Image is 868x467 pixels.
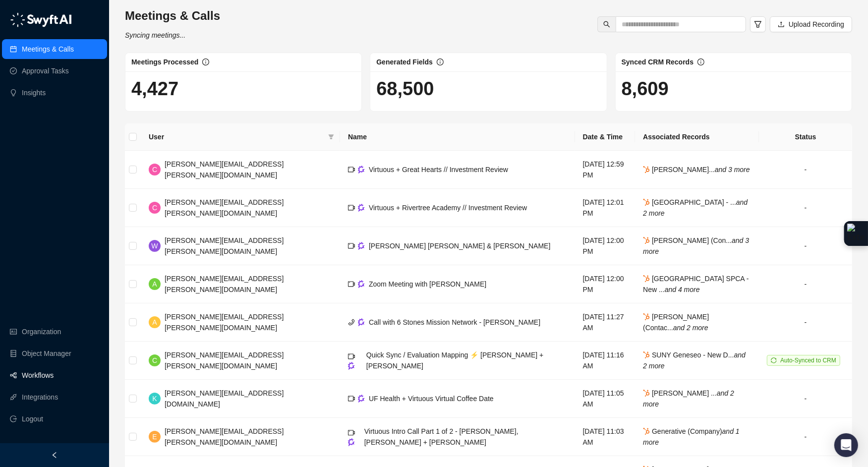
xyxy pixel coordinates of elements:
img: gong-Dwh8HbPa.png [358,166,365,173]
span: filter [754,20,762,28]
img: gong-Dwh8HbPa.png [358,318,365,326]
span: [PERSON_NAME] (Contac... [643,313,709,332]
span: UF Health + Virtuous Virtual Coffee Date [369,395,494,403]
td: [DATE] 11:27 AM [575,303,636,342]
span: filter [328,134,334,140]
span: video-camera [348,281,355,288]
span: video-camera [348,166,355,173]
span: A [152,317,157,328]
span: [PERSON_NAME][EMAIL_ADDRESS][PERSON_NAME][DOMAIN_NAME] [165,160,284,179]
i: Syncing meetings... [125,31,185,39]
span: [PERSON_NAME]... [643,166,750,174]
td: [DATE] 12:59 PM [575,151,636,189]
td: [DATE] 12:00 PM [575,227,636,265]
th: Date & Time [575,123,636,151]
img: gong-Dwh8HbPa.png [358,204,365,211]
span: [PERSON_NAME][EMAIL_ADDRESS][PERSON_NAME][DOMAIN_NAME] [165,313,284,332]
span: video-camera [348,429,355,436]
img: gong-Dwh8HbPa.png [358,395,365,402]
th: Name [340,123,575,151]
td: - [759,265,852,303]
h1: 4,427 [131,77,355,100]
img: logo-05li4sbe.png [10,12,72,27]
span: sync [771,357,777,363]
img: gong-Dwh8HbPa.png [348,362,355,369]
span: video-camera [348,242,355,249]
span: Zoom Meeting with [PERSON_NAME] [369,280,486,288]
img: gong-Dwh8HbPa.png [358,242,365,249]
a: Approval Tasks [22,61,69,81]
span: [PERSON_NAME][EMAIL_ADDRESS][PERSON_NAME][DOMAIN_NAME] [165,351,284,370]
td: - [759,151,852,189]
img: gong-Dwh8HbPa.png [348,438,355,446]
a: Insights [22,83,46,103]
i: and 3 more [715,166,750,174]
span: Upload Recording [789,19,844,30]
span: info-circle [202,58,209,65]
span: [GEOGRAPHIC_DATA] SPCA - New ... [643,275,749,293]
a: Object Manager [22,344,71,363]
th: Status [759,123,852,151]
i: and 1 more [643,427,740,446]
td: [DATE] 12:01 PM [575,189,636,227]
span: [PERSON_NAME][EMAIL_ADDRESS][DOMAIN_NAME] [165,389,284,408]
span: Generated Fields [376,58,433,66]
span: K [152,393,157,404]
span: logout [10,415,17,422]
span: C [152,164,157,175]
td: - [759,189,852,227]
span: [PERSON_NAME][EMAIL_ADDRESS][PERSON_NAME][DOMAIN_NAME] [165,236,284,255]
div: Open Intercom Messenger [834,433,858,457]
td: [DATE] 11:03 AM [575,418,636,456]
h3: Meetings & Calls [125,8,220,24]
td: [DATE] 11:16 AM [575,342,636,380]
td: - [759,227,852,265]
span: Generative (Company) [643,427,740,446]
span: video-camera [348,353,355,360]
i: and 4 more [665,286,700,293]
td: [DATE] 11:05 AM [575,380,636,418]
span: SUNY Geneseo - New D... [643,351,746,370]
i: and 2 more [673,324,708,332]
span: Virtuous + Great Hearts // Investment Review [369,166,508,174]
span: Logout [22,409,43,429]
i: and 2 more [643,351,746,370]
span: [GEOGRAPHIC_DATA] - ... [643,198,748,217]
a: Integrations [22,387,58,407]
a: Meetings & Calls [22,39,74,59]
span: info-circle [437,58,444,65]
span: Virtuous Intro Call Part 1 of 2 - [PERSON_NAME], [PERSON_NAME] + [PERSON_NAME] [364,427,519,446]
th: Associated Records [635,123,759,151]
span: User [149,131,324,142]
span: W [151,240,158,251]
td: [DATE] 12:00 PM [575,265,636,303]
span: Meetings Processed [131,58,198,66]
span: left [51,452,58,459]
span: A [152,279,157,290]
span: Synced CRM Records [622,58,694,66]
span: info-circle [697,58,704,65]
span: Quick Sync / Evaluation Mapping ⚡️ [PERSON_NAME] + [PERSON_NAME] [366,351,543,370]
span: C [152,355,157,366]
button: Upload Recording [770,16,852,32]
td: - [759,303,852,342]
img: gong-Dwh8HbPa.png [358,280,365,288]
span: E [152,431,157,442]
td: - [759,418,852,456]
span: Auto-Synced to CRM [780,357,836,364]
span: Call with 6 Stones Mission Network - [PERSON_NAME] [369,318,540,326]
span: Virtuous + Rivertree Academy // Investment Review [369,204,527,212]
h1: 68,500 [376,77,600,100]
a: Workflows [22,365,54,385]
i: and 2 more [643,389,734,408]
a: Organization [22,322,61,342]
i: and 2 more [643,198,748,217]
span: filter [326,129,336,144]
span: video-camera [348,395,355,402]
span: search [603,21,610,28]
img: Extension Icon [847,224,865,243]
span: video-camera [348,204,355,211]
span: [PERSON_NAME][EMAIL_ADDRESS][PERSON_NAME][DOMAIN_NAME] [165,275,284,293]
td: - [759,380,852,418]
span: [PERSON_NAME] (Con... [643,236,749,255]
